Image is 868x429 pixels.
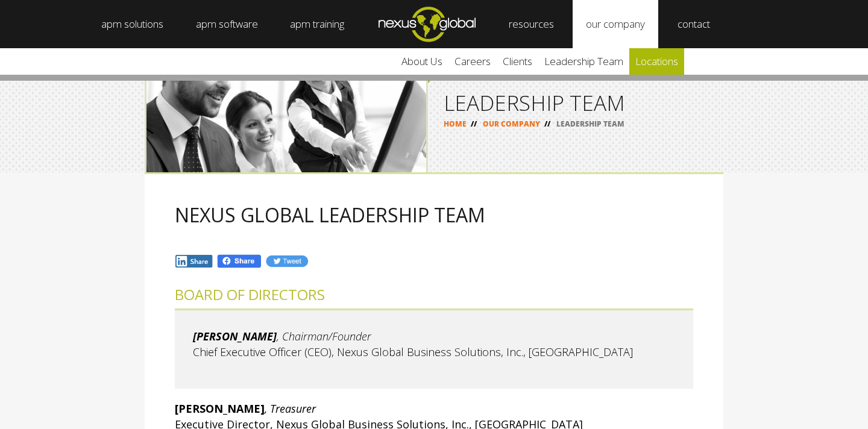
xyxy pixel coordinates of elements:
img: Tw.jpg [265,254,309,268]
em: [PERSON_NAME] [193,329,277,343]
span: // [540,119,555,129]
img: Fb.png [216,254,262,269]
a: leadership team [538,48,629,75]
em: , Treasurer [265,401,316,416]
span: // [467,119,481,129]
strong: [PERSON_NAME] [175,401,265,416]
img: In.jpg [175,254,213,268]
em: , Chairman/Founder [277,329,371,343]
a: locations [629,48,684,75]
a: clients [497,48,538,75]
h2: BOARD OF DIRECTORS [175,287,693,302]
a: HOME [444,119,467,129]
h1: LEADERSHIP TEAM [444,92,708,113]
span: Chief Executive Officer (CEO), Nexus Global Business Solutions, Inc., [GEOGRAPHIC_DATA] [193,345,633,359]
h2: NEXUS GLOBAL LEADERSHIP TEAM [175,204,693,225]
a: about us [395,48,448,75]
a: OUR COMPANY [483,119,540,129]
a: careers [448,48,497,75]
